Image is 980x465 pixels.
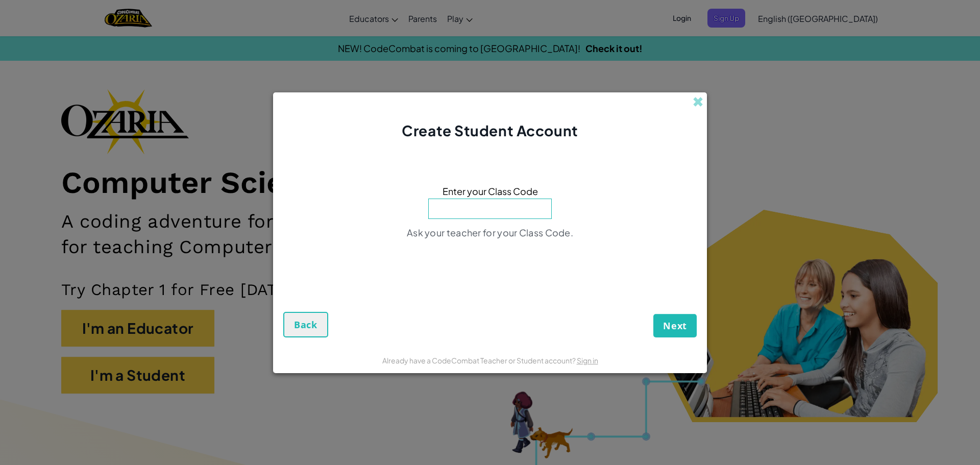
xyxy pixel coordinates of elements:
[663,320,687,332] span: Next
[402,121,578,139] span: Create Student Account
[443,184,538,199] span: Enter your Class Code
[653,314,697,337] button: Next
[382,356,577,365] span: Already have a CodeCombat Teacher or Student account?
[283,312,328,337] button: Back
[294,319,317,331] span: Back
[407,227,573,238] span: Ask your teacher for your Class Code.
[577,356,598,365] a: Sign in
